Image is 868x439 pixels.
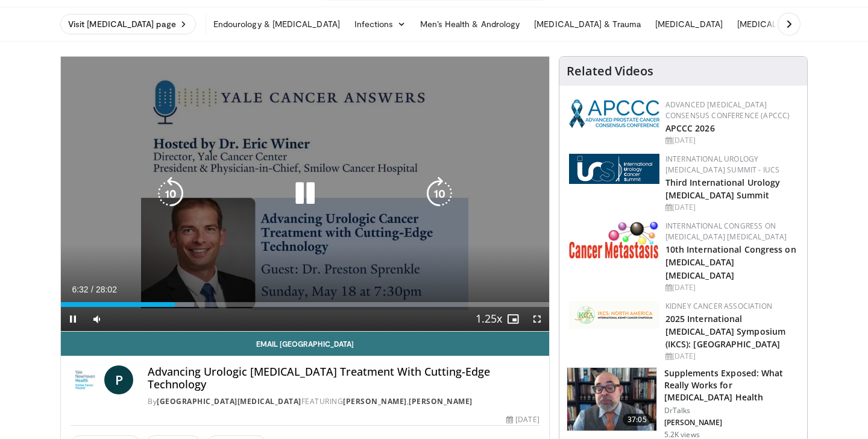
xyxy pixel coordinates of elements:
button: Mute [85,307,109,331]
button: Playback Rate [477,307,501,331]
a: [PERSON_NAME] [343,396,407,406]
div: [DATE] [665,202,797,213]
a: APCCC 2026 [665,122,715,134]
a: [MEDICAL_DATA] & Trauma [527,12,648,36]
a: [GEOGRAPHIC_DATA][MEDICAL_DATA] [157,396,301,406]
img: 649d3fc0-5ee3-4147-b1a3-955a692e9799.150x105_q85_crop-smart_upscale.jpg [567,368,656,431]
a: Third International Urology [MEDICAL_DATA] Summit [665,177,781,201]
a: [MEDICAL_DATA] [648,12,730,36]
button: Pause [61,307,85,331]
p: DrTalks [664,406,800,415]
h4: Related Videos [567,64,653,78]
a: International Urology [MEDICAL_DATA] Summit - IUCS [665,154,780,175]
a: Kidney Cancer Association [665,301,772,311]
div: [DATE] [665,282,797,293]
span: 28:02 [96,285,117,294]
span: 6:32 [72,285,88,294]
img: 92ba7c40-df22-45a2-8e3f-1ca017a3d5ba.png.150x105_q85_autocrop_double_scale_upscale_version-0.2.png [569,99,659,128]
img: Yale Cancer Center [71,365,99,394]
img: fca7e709-d275-4aeb-92d8-8ddafe93f2a6.png.150x105_q85_autocrop_double_scale_upscale_version-0.2.png [569,301,659,329]
div: Progress Bar [61,302,549,307]
a: Infections [347,12,413,36]
h4: Advancing Urologic [MEDICAL_DATA] Treatment With Cutting-Edge Technology [148,365,539,391]
a: Advanced [MEDICAL_DATA] Consensus Conference (APCCC) [665,99,790,121]
p: [PERSON_NAME] [664,418,800,428]
a: Men’s Health & Andrology [413,12,527,36]
a: Email [GEOGRAPHIC_DATA] [61,332,549,356]
a: Endourology & [MEDICAL_DATA] [206,12,347,36]
div: By FEATURING , [148,396,539,407]
a: 10th International Congress on [MEDICAL_DATA] [MEDICAL_DATA] [665,244,796,280]
a: P [104,365,133,394]
button: Fullscreen [525,307,549,331]
div: [DATE] [665,351,797,362]
h3: Supplements Exposed: What Really Works for [MEDICAL_DATA] Health [664,367,800,403]
a: International Congress on [MEDICAL_DATA] [MEDICAL_DATA] [665,221,787,242]
video-js: Video Player [61,57,549,332]
button: Enable picture-in-picture mode [501,307,525,331]
a: [PERSON_NAME] [409,396,473,406]
img: 62fb9566-9173-4071-bcb6-e47c745411c0.png.150x105_q85_autocrop_double_scale_upscale_version-0.2.png [569,154,659,184]
span: 37:05 [623,414,652,426]
div: [DATE] [506,414,539,425]
a: Visit [MEDICAL_DATA] page [60,14,196,34]
span: / [91,285,93,294]
img: 6ff8bc22-9509-4454-a4f8-ac79dd3b8976.png.150x105_q85_autocrop_double_scale_upscale_version-0.2.png [569,221,659,259]
div: [DATE] [665,135,797,146]
a: 2025 International [MEDICAL_DATA] Symposium (IKCS): [GEOGRAPHIC_DATA] [665,313,785,350]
